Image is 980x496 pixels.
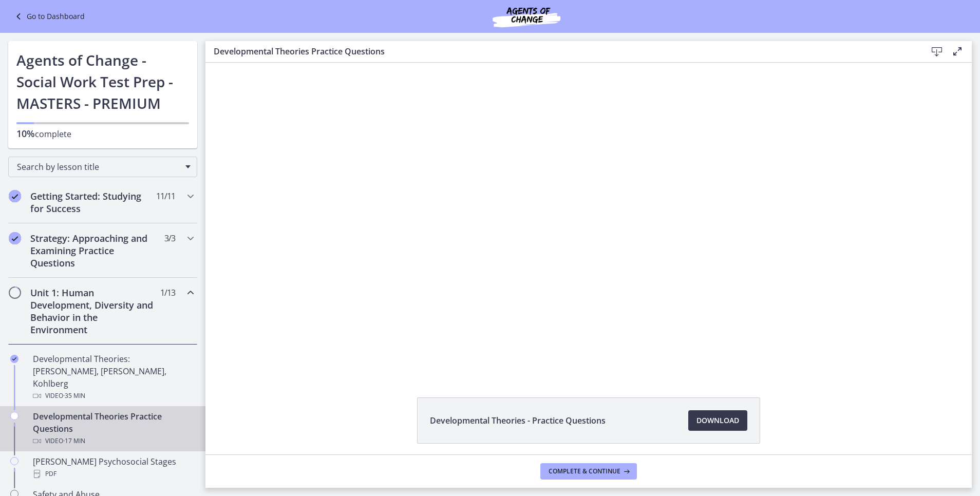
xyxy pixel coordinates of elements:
h2: Getting Started: Studying for Success [30,190,156,215]
div: Search by lesson title [8,157,197,177]
span: Search by lesson title [17,161,180,173]
div: PDF [33,468,193,480]
span: Download [696,414,739,427]
a: Download [688,410,747,431]
a: Go to Dashboard [12,10,85,23]
span: 1 / 13 [160,287,175,299]
span: · 35 min [63,390,85,402]
span: 3 / 3 [164,232,175,244]
img: Agents of Change Social Work Test Prep [465,4,588,29]
span: Developmental Theories - Practice Questions [430,414,606,427]
div: Video [33,390,193,402]
div: Developmental Theories: [PERSON_NAME], [PERSON_NAME], Kohlberg [33,353,193,402]
i: Completed [9,190,21,202]
i: Completed [10,355,18,363]
h1: Agents of Change - Social Work Test Prep - MASTERS - PREMIUM [16,49,189,114]
iframe: Video Lesson [205,63,972,374]
p: complete [16,127,189,140]
div: Developmental Theories Practice Questions [33,410,193,447]
span: Complete & continue [549,467,620,475]
h2: Strategy: Approaching and Examining Practice Questions [30,232,156,269]
span: · 17 min [63,435,85,447]
h3: Developmental Theories Practice Questions [214,45,910,58]
span: 11 / 11 [156,190,175,202]
h2: Unit 1: Human Development, Diversity and Behavior in the Environment [30,287,156,336]
div: Video [33,435,193,447]
button: Complete & continue [540,463,637,480]
div: [PERSON_NAME] Psychosocial Stages [33,455,193,480]
span: 10% [16,127,35,140]
i: Completed [9,232,21,244]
